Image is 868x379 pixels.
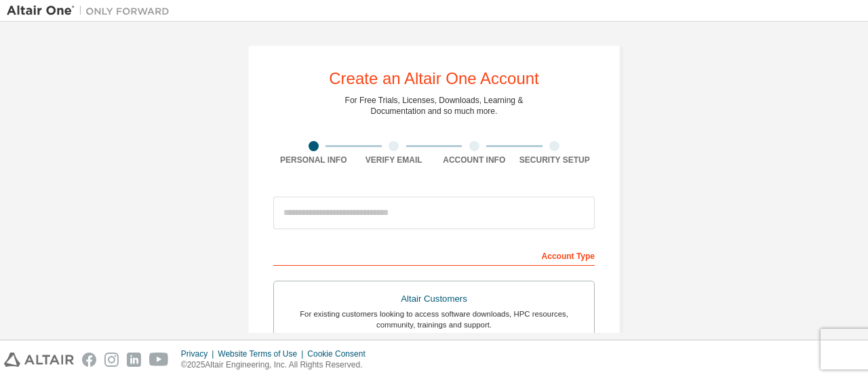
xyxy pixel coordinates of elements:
[515,155,595,165] div: Security Setup
[149,353,169,367] img: youtube.svg
[181,348,218,359] div: Privacy
[282,308,586,330] div: For existing customers looking to access software downloads, HPC resources, community, trainings ...
[345,95,524,117] div: For Free Trials, Licenses, Downloads, Learning & Documentation and so much more.
[307,348,373,359] div: Cookie Consent
[181,359,374,371] p: © 2025 Altair Engineering, Inc. All Rights Reserved.
[218,348,307,359] div: Website Terms of Use
[354,155,435,165] div: Verify Email
[434,155,515,165] div: Account Info
[82,353,96,367] img: facebook.svg
[7,4,176,18] img: Altair One
[4,353,74,367] img: altair_logo.svg
[282,290,586,308] div: Altair Customers
[329,71,539,87] div: Create an Altair One Account
[273,155,354,165] div: Personal Info
[127,353,141,367] img: linkedin.svg
[273,244,595,266] div: Account Type
[104,353,119,367] img: instagram.svg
